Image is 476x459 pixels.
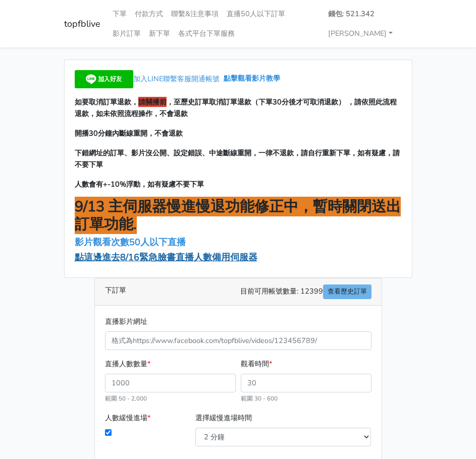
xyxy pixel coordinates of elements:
a: [PERSON_NAME] [324,24,397,43]
img: 加入好友 [75,70,133,88]
label: 直播人數數量 [105,358,150,370]
a: 各式平台下單服務 [174,24,239,43]
a: 付款方式 [131,4,167,24]
span: 50人以下直播 [129,236,186,248]
a: 錢包: 521.342 [324,4,379,24]
span: 如要取消訂單退款， [75,97,138,107]
a: 點這邊進去8/16緊急臉書直播人數備用伺服器 [75,251,257,263]
label: 人數緩慢進場 [105,412,150,424]
a: 直播50人以下訂單 [223,4,289,24]
span: 9/13 主伺服器慢進慢退功能修正中，暫時關閉送出訂單功能. [75,197,401,234]
span: 目前可用帳號數量: 12399 [240,284,372,299]
span: 加入LINE聯繫客服開通帳號 [133,74,220,84]
a: 點擊觀看影片教學 [224,74,280,84]
a: topfblive [64,14,100,34]
span: 下錯網址的訂單、影片沒公開、設定錯誤、中途斷線重開，一律不退款，請自行重新下單，如有疑慮，請不要下單 [75,148,400,169]
label: 選擇緩慢進場時間 [195,412,252,424]
span: 開播30分鐘內斷線重開，不會退款 [75,128,183,138]
strong: 錢包: 521.342 [328,9,375,19]
span: 請關播前 [138,97,167,107]
span: ，至歷史訂單取消訂單退款（下單30分後才可取消退款） ，請依照此流程退款，如未依照流程操作，不會退款 [75,97,397,119]
a: 加入LINE聯繫客服開通帳號 [75,74,224,84]
a: 聯繫&注意事項 [167,4,223,24]
a: 查看歷史訂單 [323,284,372,299]
span: 人數會有+-10%浮動，如有疑慮不要下單 [75,179,204,189]
a: 影片觀看次數 [75,236,129,248]
a: 新下單 [145,24,174,43]
label: 觀看時間 [241,358,272,370]
a: 50人以下直播 [129,236,188,248]
label: 直播影片網址 [105,316,147,327]
input: 1000 [105,374,236,392]
input: 30 [241,374,372,392]
small: 範圍 50 - 2,000 [105,394,147,403]
a: 下單 [109,4,131,24]
a: 影片訂單 [109,24,145,43]
small: 範圍 30 - 600 [241,394,278,403]
input: 格式為https://www.facebook.com/topfblive/videos/123456789/ [105,331,372,350]
div: 下訂單 [95,278,382,306]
